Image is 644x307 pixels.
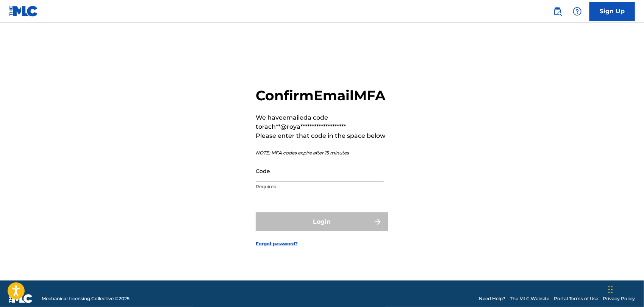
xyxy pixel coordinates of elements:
[9,294,33,303] img: logo
[256,131,388,140] p: Please enter that code in the space below
[510,295,549,302] a: The MLC Website
[589,2,635,21] a: Sign Up
[256,240,298,247] a: Forgot password?
[550,4,565,19] a: Public Search
[608,278,613,301] div: Drag
[256,87,388,104] h2: Confirm Email MFA
[9,6,38,17] img: MLC Logo
[42,295,130,302] span: Mechanical Licensing Collective © 2025
[606,271,644,307] iframe: Chat Widget
[479,295,505,302] a: Need Help?
[603,295,635,302] a: Privacy Policy
[573,7,582,16] img: help
[570,4,585,19] div: Help
[256,183,384,190] p: Required
[553,7,562,16] img: search
[554,295,598,302] a: Portal Terms of Use
[256,150,388,156] p: NOTE: MFA codes expire after 15 minutes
